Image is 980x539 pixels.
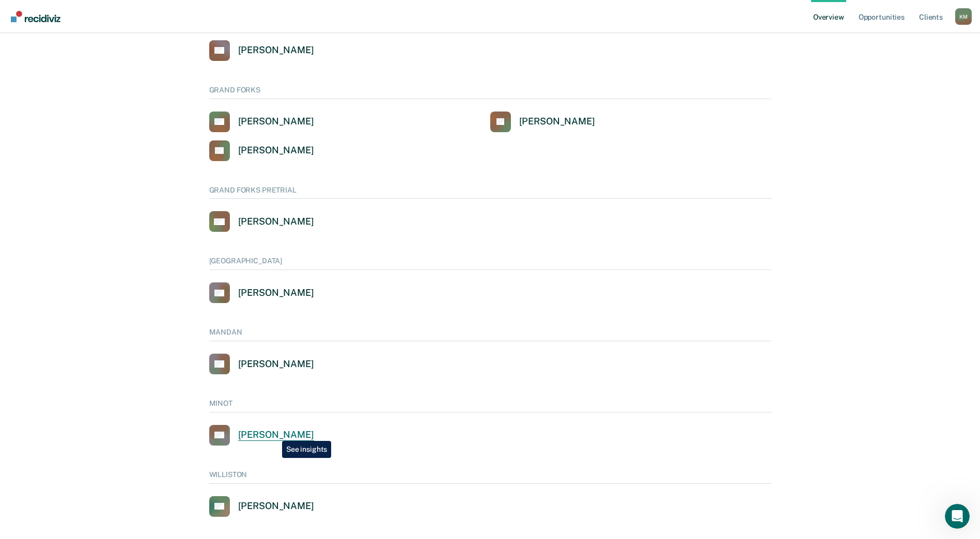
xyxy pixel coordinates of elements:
[209,140,314,161] a: [PERSON_NAME]
[238,358,314,370] div: [PERSON_NAME]
[209,86,771,99] div: GRAND FORKS
[519,116,595,128] div: [PERSON_NAME]
[209,470,771,484] div: WILLISTON
[209,328,771,341] div: MANDAN
[238,145,314,156] div: [PERSON_NAME]
[238,116,314,128] div: [PERSON_NAME]
[209,425,314,446] a: [PERSON_NAME]
[238,216,314,228] div: [PERSON_NAME]
[209,496,314,517] a: [PERSON_NAME]
[238,500,314,512] div: [PERSON_NAME]
[490,112,595,132] a: [PERSON_NAME]
[955,8,972,25] div: K M
[11,11,60,22] img: Recidiviz
[209,354,314,374] a: [PERSON_NAME]
[209,399,771,413] div: MINOT
[238,429,314,441] div: [PERSON_NAME]
[209,186,771,199] div: GRAND FORKS PRETRIAL
[945,504,970,529] iframe: Intercom live chat
[209,112,314,132] a: [PERSON_NAME]
[209,257,771,270] div: [GEOGRAPHIC_DATA]
[209,211,314,232] a: [PERSON_NAME]
[209,40,314,61] a: [PERSON_NAME]
[955,8,972,25] button: Profile dropdown button
[209,282,314,303] a: [PERSON_NAME]
[238,44,314,56] div: [PERSON_NAME]
[238,287,314,299] div: [PERSON_NAME]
